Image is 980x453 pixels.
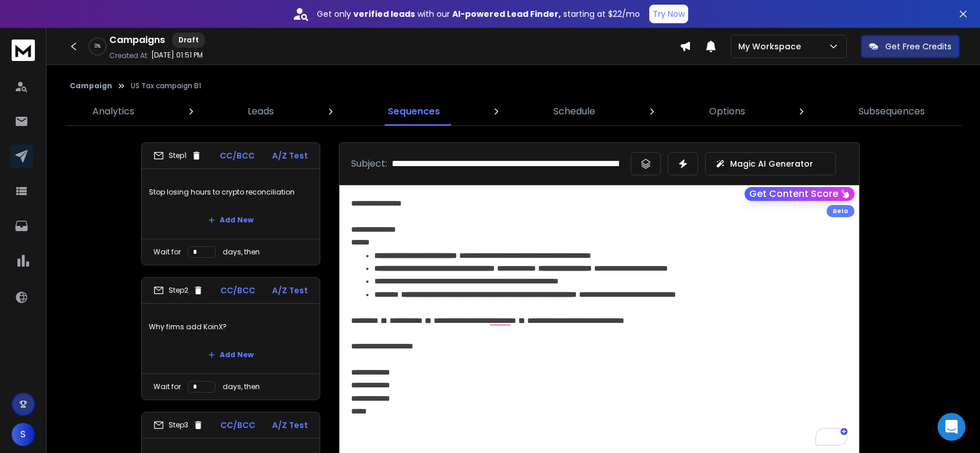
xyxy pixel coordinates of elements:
[149,176,313,208] p: Stop losing hours to crypto reconciliation
[272,150,308,161] p: A/Z Test
[381,98,447,125] a: Sequences
[861,35,960,58] button: Get Free Credits
[649,5,688,23] button: Try Now
[70,81,112,91] button: Campaign
[153,420,203,430] div: Step 3
[709,105,745,118] p: Options
[12,423,35,446] button: S
[141,277,320,400] li: Step2CC/BCCA/Z TestWhy firms add KoinX?Add NewWait fordays, then
[730,158,813,170] p: Magic AI Generator
[272,419,308,431] p: A/Z Test
[153,382,181,391] p: Wait for
[153,150,202,161] div: Step 1
[109,33,165,47] h1: Campaigns
[885,41,952,52] p: Get Free Credits
[199,343,263,366] button: Add New
[705,152,836,175] button: Magic AI Generator
[859,105,925,118] p: Subsequences
[85,98,141,125] a: Analytics
[388,105,440,118] p: Sequences
[131,81,201,91] p: US Tax campaign B1
[317,8,640,20] p: Get only with our starting at $22/mo
[745,187,854,201] button: Get Content Score
[149,311,313,343] p: Why firms add KoinX?
[702,98,752,125] a: Options
[248,105,274,118] p: Leads
[738,41,806,52] p: My Workspace
[452,8,561,20] strong: AI-powered Lead Finder,
[153,247,181,257] p: Wait for
[241,98,281,125] a: Leads
[223,382,260,391] p: days, then
[653,8,685,20] p: Try Now
[141,142,320,265] li: Step1CC/BCCA/Z TestStop losing hours to crypto reconciliationAdd NewWait fordays, then
[151,51,203,60] p: [DATE] 01:51 PM
[220,285,255,296] p: CC/BCC
[351,157,387,171] p: Subject:
[109,51,149,60] p: Created At:
[153,285,203,296] div: Step 2
[852,98,932,125] a: Subsequences
[223,247,260,257] p: days, then
[938,413,965,441] div: Open Intercom Messenger
[220,150,255,161] p: CC/BCC
[220,419,255,431] p: CC/BCC
[353,8,415,20] strong: verified leads
[272,285,308,296] p: A/Z Test
[92,105,134,118] p: Analytics
[553,105,595,118] p: Schedule
[546,98,602,125] a: Schedule
[199,208,263,232] button: Add New
[12,39,35,61] img: logo
[95,43,101,50] p: 0 %
[172,33,205,48] div: Draft
[827,205,854,217] div: Beta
